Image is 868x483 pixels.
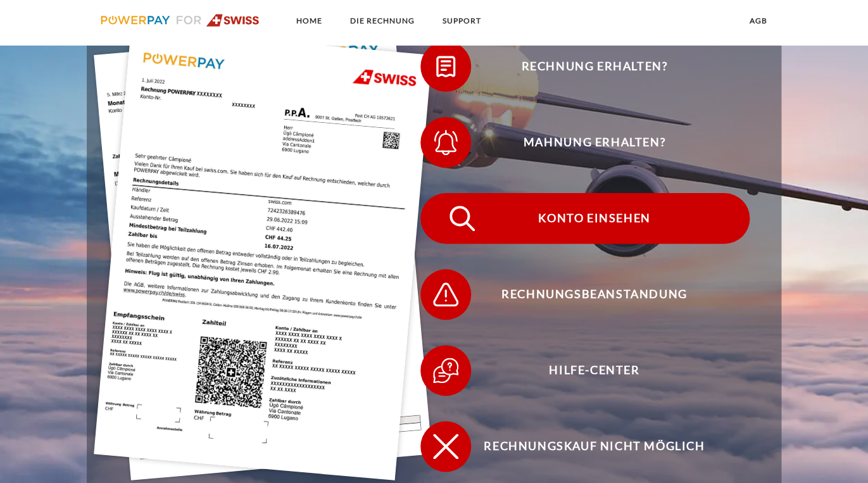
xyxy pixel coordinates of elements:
a: Home [286,9,333,32]
button: Rechnungsbeanstandung [420,269,750,320]
button: Konto einsehen [420,193,750,244]
span: Konto einsehen [439,193,749,244]
button: Hilfe-Center [420,345,750,396]
img: single_invoice_swiss_de.jpg [94,28,432,480]
img: logo-swiss.svg [101,14,260,27]
button: Rechnung erhalten? [420,41,750,92]
img: qb_help.svg [430,354,462,386]
span: Mahnung erhalten? [439,117,749,168]
span: Rechnungsbeanstandung [439,269,749,320]
button: Rechnungskauf nicht möglich [420,421,750,472]
span: Rechnungskauf nicht möglich [439,421,749,472]
img: qb_bell.svg [430,127,462,158]
img: qb_search.svg [446,203,478,234]
button: Mahnung erhalten? [420,117,750,168]
img: qb_close.svg [430,430,462,462]
a: agb [739,9,778,32]
span: Rechnung erhalten? [439,41,749,92]
a: SUPPORT [432,9,492,32]
img: qb_bill.svg [430,51,462,82]
img: qb_warning.svg [430,279,462,310]
a: DIE RECHNUNG [339,9,425,32]
span: Hilfe-Center [439,345,749,396]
